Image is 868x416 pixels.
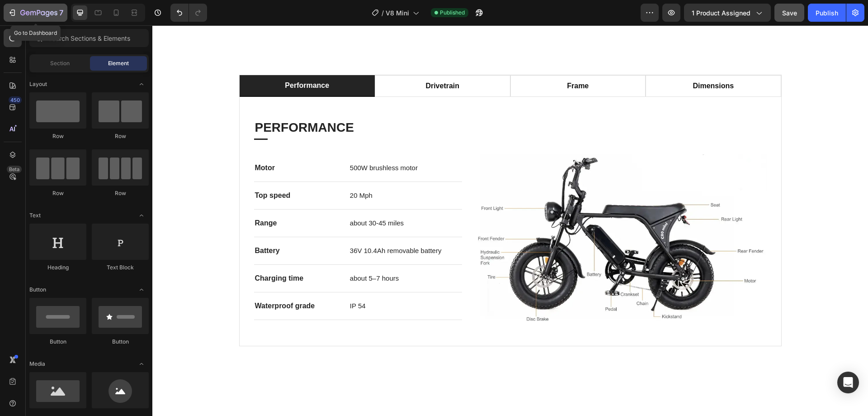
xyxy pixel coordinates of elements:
[29,211,41,220] span: Text
[198,166,220,174] span: 20 Mph
[134,357,149,371] span: Toggle open
[134,77,149,91] span: Toggle open
[837,372,859,393] div: Open Intercom Messenger
[816,8,838,18] div: Publish
[415,55,436,66] p: frame
[29,360,45,368] span: Media
[102,93,614,111] h2: PERFORMANCE
[59,7,63,18] p: 7
[774,4,804,22] button: Save
[29,80,47,88] span: Layout
[382,8,384,18] span: /
[7,166,22,173] div: Beta
[29,132,86,140] div: Row
[198,221,289,229] span: 36V 10.4Ah removable battery
[29,263,86,272] div: Heading
[198,194,251,201] span: about 30-45 miles
[782,9,797,17] span: Save
[92,338,149,346] div: Button
[103,221,127,229] strong: Battery
[92,132,149,140] div: Row
[103,139,123,146] strong: Motor
[198,249,246,257] span: about 5–7 hours
[808,4,846,22] button: Publish
[103,249,151,257] strong: Charging time
[92,189,149,197] div: Row
[103,166,138,174] strong: Top speed
[108,59,129,67] span: Element
[684,4,771,22] button: 1 product assigned
[273,55,307,66] p: drivetrain
[9,96,22,104] div: 450
[29,189,86,197] div: Row
[198,277,213,284] span: IP 54
[29,286,46,294] span: Button
[134,208,149,223] span: Toggle open
[4,4,67,22] button: 7
[92,263,149,272] div: Text Block
[386,8,409,18] span: V8 Mini
[103,277,163,284] strong: Waterproof grade
[50,59,70,67] span: Section
[170,4,207,22] div: Undo/Redo
[134,282,149,297] span: Toggle open
[152,25,868,416] iframe: Design area
[440,9,465,17] span: Published
[323,129,614,298] img: V8 mini Introduction
[103,194,125,201] strong: Range
[29,338,86,346] div: Button
[540,55,581,66] p: dimensions
[692,8,750,18] span: 1 product assigned
[198,139,265,146] span: 500W brushless motor
[29,29,149,47] input: Search Sections & Elements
